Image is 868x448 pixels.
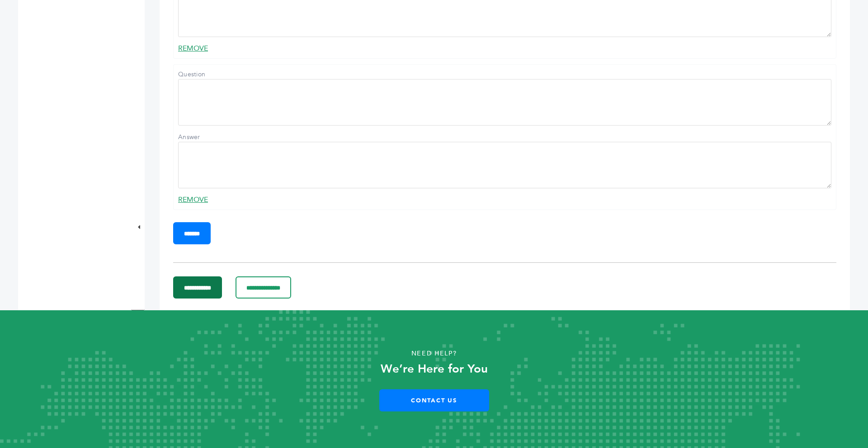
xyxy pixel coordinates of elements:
label: Question [178,70,241,79]
a: REMOVE [178,195,208,205]
a: REMOVE [178,43,208,53]
strong: We’re Here for You [381,361,488,377]
a: Contact Us [379,389,489,411]
label: Answer [178,133,241,142]
p: Need Help? [43,347,825,360]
